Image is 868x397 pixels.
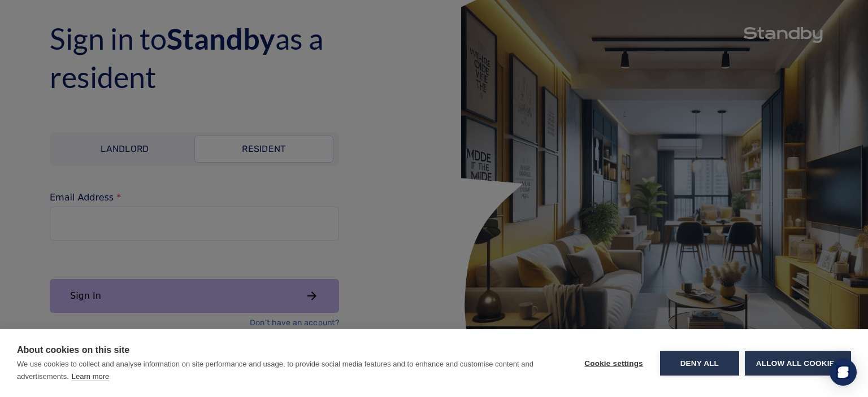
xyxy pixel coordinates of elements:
[830,359,857,386] div: Open Intercom Messenger
[17,345,129,355] strong: About cookies on this site
[17,360,533,381] p: We use cookies to collect and analyse information on site performance and usage, to provide socia...
[745,351,851,376] button: Allow all cookies
[573,351,654,376] button: Cookie settings
[72,372,109,381] a: Learn more
[660,351,739,376] button: Deny all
